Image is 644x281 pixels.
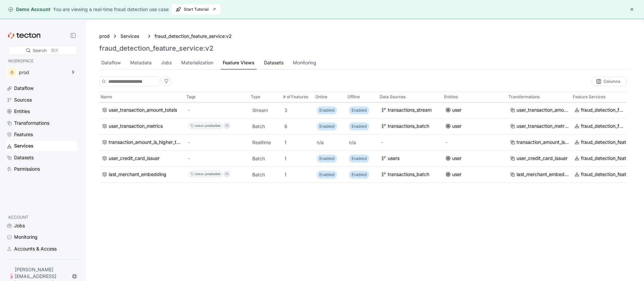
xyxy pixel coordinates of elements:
p: Name [101,94,112,100]
p: Batch [252,155,279,162]
a: user_transaction_metrics [510,122,569,130]
p: Enabled [352,171,367,178]
div: status : [195,171,205,177]
p: Online [315,94,327,100]
a: Entities [5,106,77,116]
a: Jobs [5,221,77,231]
button: Start Tutorial [171,4,221,15]
div: transaction_amount_is_higher_than_average [517,138,569,146]
div: last_merchant_embedding [109,171,166,178]
p: 1 [284,139,311,146]
div: - [188,138,247,146]
a: transaction_amount_is_higher_than_average [510,138,569,146]
div: You are viewing a real-time fraud detection use case [53,6,169,13]
h3: fraud_detection_feature_service:v2 [99,44,213,52]
p: Enabled [319,107,334,113]
div: transactions_batch [388,171,429,178]
p: Enabled [319,123,334,129]
div: user_transaction_amount_totals [109,106,177,114]
p: Type [251,94,260,100]
div: transactions_batch [388,122,429,130]
div: Monitoring [293,59,316,66]
div: fraud_detection_feature_service:v2 [581,155,633,162]
a: fraud_detection_feature_service:v2 [574,155,633,162]
p: Offline [347,94,360,100]
div: user_credit_card_issuer [517,155,568,162]
div: Datasets [264,59,283,66]
p: Tags [186,94,196,100]
p: n/a [317,139,343,146]
a: Sources [5,95,77,105]
p: 1 [284,171,311,178]
a: last_merchant_embedding [102,171,182,178]
p: Realtime [252,139,279,146]
p: Batch [252,123,279,129]
div: Accounts & Access [14,245,57,252]
p: Stream [252,107,279,113]
p: Entities [444,94,458,100]
div: user_transaction_metrics [517,122,569,130]
div: fraud_detection_feature_service:v2 [155,33,232,40]
p: Enabled [352,123,367,129]
div: Features [14,131,33,138]
p: Enabled [352,155,367,162]
a: user_transaction_amount_totals [102,106,182,114]
div: Datasets [14,154,34,161]
p: Feature Services [573,94,605,100]
a: Accounts & Access [5,244,77,254]
p: +1 [225,171,228,177]
div: Sources [14,96,32,104]
p: n/a [349,139,376,146]
div: Entities [14,108,30,115]
p: Enabled [352,107,367,113]
div: status : [195,122,205,129]
span: Start Tutorial [176,4,217,14]
a: Services [5,141,77,151]
div: ⌘K [51,47,58,54]
div: Columns [603,79,620,83]
div: Materialization [181,59,213,66]
div: fraud_detection_feature_service:v2 [581,106,624,114]
div: Services [14,142,34,150]
a: fraud_detection_feature_service [574,122,624,130]
a: fraud_detection_feature_service:v2 [574,171,633,178]
div: transaction_amount_is_higher_than_average [109,138,182,146]
div: user [452,155,462,162]
div: - [445,138,504,146]
div: - [188,155,247,162]
div: transactions_stream [388,106,432,114]
div: user_credit_card_issuer [109,155,160,162]
div: user [452,171,462,178]
p: +1 [225,122,228,129]
div: fraud_detection_feature_service [581,122,624,130]
div: user_transaction_metrics [109,122,163,130]
a: user [445,155,504,162]
a: Dataflow [5,83,77,93]
div: Permissions [14,165,40,173]
p: WORKSPACE [8,58,74,64]
div: Demo Account [8,6,50,13]
a: transaction_amount_is_higher_than_average [102,138,182,146]
a: prod [99,33,110,40]
p: Enabled [319,171,334,178]
div: prod [19,70,66,75]
div: Jobs [161,59,172,66]
a: Datasets [5,153,77,163]
div: fraud_detection_feature_service:v2 [581,138,633,146]
a: fraud_detection_feature_service:v2 [574,106,624,114]
div: Jobs [14,222,25,229]
a: last_merchant_embedding [510,171,569,178]
div: user_transaction_amount_totals [517,106,569,114]
a: fraud_detection_feature_service:v2 [574,138,633,146]
div: Search [33,47,47,54]
a: transactions_batch [381,171,440,178]
a: user [445,171,504,178]
a: Services [120,33,144,40]
div: J [9,272,13,280]
div: - [188,106,247,114]
div: Transformations [14,119,49,127]
a: Features [5,129,77,139]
